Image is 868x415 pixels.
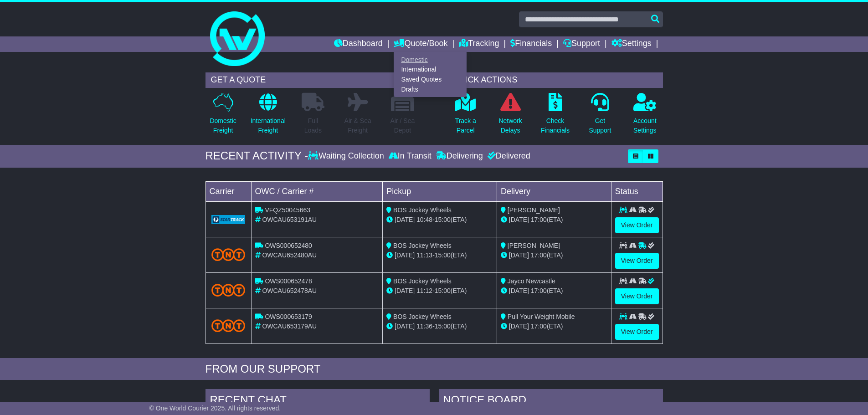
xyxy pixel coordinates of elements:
span: [DATE] [509,251,529,259]
div: - (ETA) [386,215,493,225]
div: Delivering [434,151,485,161]
span: OWCAU652480AU [262,251,317,259]
a: AccountSettings [633,92,657,140]
span: 15:00 [435,287,451,294]
span: OWS000653179 [265,313,312,320]
div: (ETA) [501,251,607,260]
p: Track a Parcel [455,116,476,135]
td: Pickup [383,181,497,201]
p: Air / Sea Depot [390,116,415,135]
div: FROM OUR SUPPORT [205,363,663,376]
p: Check Financials [541,116,570,135]
span: [PERSON_NAME] [508,206,560,214]
div: In Transit [386,151,434,161]
a: View Order [615,288,659,304]
td: Status [611,181,663,201]
span: 15:00 [435,251,451,259]
p: Air & Sea Freight [344,116,371,135]
p: Account Settings [633,116,657,135]
p: International Freight [251,116,286,135]
a: Saved Quotes [394,75,466,85]
a: Financials [510,36,552,52]
span: [PERSON_NAME] [508,242,560,249]
span: 15:00 [435,323,451,330]
div: NOTICE BOARD [439,389,663,414]
span: 11:12 [416,287,432,294]
span: OWCAU653191AU [262,216,317,223]
p: Network Delays [498,116,522,135]
span: OWS000652478 [265,277,312,285]
p: Domestic Freight [210,116,236,135]
div: - (ETA) [386,251,493,260]
div: RECENT CHAT [205,389,430,414]
span: [DATE] [509,323,529,330]
a: DomesticFreight [209,92,236,140]
td: Carrier [205,181,251,201]
a: Tracking [459,36,499,52]
a: View Order [615,253,659,269]
img: TNT_Domestic.png [211,248,246,261]
span: [DATE] [395,323,415,330]
div: Delivered [485,151,530,161]
span: 17:00 [531,323,547,330]
img: GetCarrierServiceLogo [211,215,246,224]
span: 11:13 [416,251,432,259]
span: [DATE] [395,251,415,259]
a: CheckFinancials [540,92,570,140]
div: - (ETA) [386,322,493,331]
td: OWC / Carrier # [251,181,383,201]
a: Support [563,36,600,52]
a: International [394,65,466,75]
span: 17:00 [531,216,547,223]
a: GetSupport [588,92,611,140]
span: 10:48 [416,216,432,223]
span: BOS Jockey Wheels [393,313,452,320]
span: 11:36 [416,323,432,330]
span: OWS000652480 [265,242,312,249]
div: Waiting Collection [308,151,386,161]
span: [DATE] [395,287,415,294]
img: TNT_Domestic.png [211,284,246,296]
a: Dashboard [334,36,383,52]
a: Drafts [394,84,466,94]
div: QUICK ACTIONS [448,72,663,88]
span: 15:00 [435,216,451,223]
a: View Order [615,217,659,233]
div: (ETA) [501,286,607,296]
span: Jayco Newcastle [508,277,555,285]
div: - (ETA) [386,286,493,296]
span: OWCAU653179AU [262,323,317,330]
span: BOS Jockey Wheels [393,242,452,249]
a: Track aParcel [455,92,477,140]
span: 17:00 [531,287,547,294]
div: Quote/Book [394,52,467,97]
span: [DATE] [395,216,415,223]
span: 17:00 [531,251,547,259]
span: [DATE] [509,216,529,223]
span: Pull Your Weight Mobile [508,313,575,320]
span: © One World Courier 2025. All rights reserved. [149,405,281,412]
a: Domestic [394,55,466,65]
a: View Order [615,324,659,340]
a: Settings [611,36,652,52]
span: BOS Jockey Wheels [393,206,452,214]
p: Get Support [589,116,611,135]
a: InternationalFreight [250,92,286,140]
img: TNT_Domestic.png [211,319,246,332]
span: BOS Jockey Wheels [393,277,452,285]
span: VFQZ50045663 [265,206,310,214]
a: Quote/Book [394,36,447,52]
td: Delivery [497,181,611,201]
span: OWCAU652478AU [262,287,317,294]
div: GET A QUOTE [205,72,421,88]
div: (ETA) [501,215,607,225]
p: Full Loads [302,116,324,135]
a: NetworkDelays [498,92,522,140]
span: [DATE] [509,287,529,294]
div: RECENT ACTIVITY - [205,149,308,163]
div: (ETA) [501,322,607,331]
